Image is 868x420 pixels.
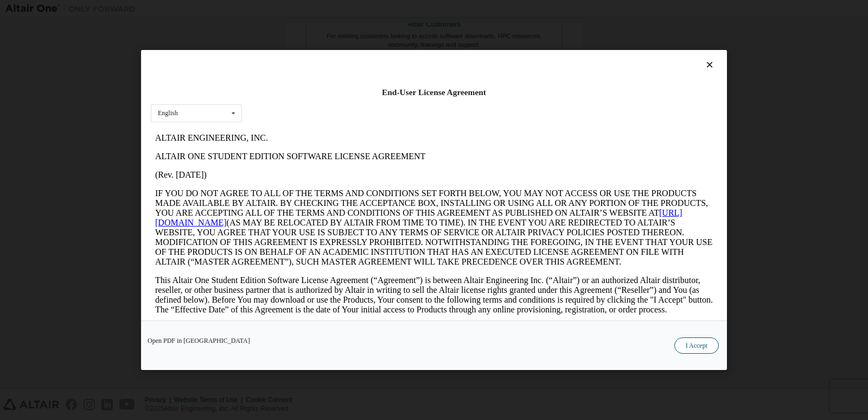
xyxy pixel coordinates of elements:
[148,337,250,344] a: Open PDF in [GEOGRAPHIC_DATA]
[4,41,562,51] p: (Rev. [DATE])
[674,337,719,354] button: I Accept
[4,60,562,138] p: IF YOU DO NOT AGREE TO ALL OF THE TERMS AND CONDITIONS SET FORTH BELOW, YOU MAY NOT ACCESS OR USE...
[4,79,532,98] a: [URL][DOMAIN_NAME]
[4,147,562,186] p: This Altair One Student Edition Software License Agreement (“Agreement”) is between Altair Engine...
[4,4,562,14] p: ALTAIR ENGINEERING, INC.
[4,23,562,33] p: ALTAIR ONE STUDENT EDITION SOFTWARE LICENSE AGREEMENT
[158,110,178,116] div: English
[151,87,717,98] div: End-User License Agreement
